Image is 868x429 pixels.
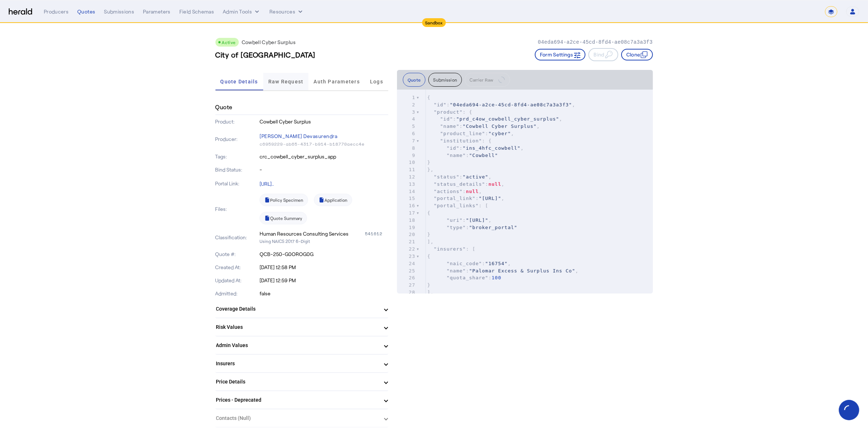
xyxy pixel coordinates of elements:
p: Producer: [215,135,258,143]
h3: City of [GEOGRAPHIC_DATA] [215,50,316,60]
div: Submissions [104,8,134,15]
a: Application [314,194,352,206]
mat-panel-title: Insurers [216,360,379,367]
div: 12 [397,173,416,181]
span: "[URL]" [466,217,489,223]
span: : , [427,268,579,273]
span: 100 [492,275,501,280]
p: [DATE] 12:59 PM [260,277,388,284]
div: 22 [397,245,416,253]
span: "name" [447,268,466,273]
p: Cowbell Cyber Surplus [242,39,296,46]
div: 541612 [365,230,388,237]
span: ], [427,290,434,295]
div: 5 [397,123,416,130]
span: "product" [434,109,463,115]
span: "id" [447,145,459,151]
span: : , [427,123,540,129]
span: Raw Request [268,79,304,84]
div: 7 [397,137,416,145]
span: : , [427,196,505,201]
mat-panel-title: Prices - Deprecated [216,396,379,404]
div: Producers [44,8,69,15]
span: "status_details" [434,181,485,187]
span: "broker_portal" [469,225,517,230]
button: Carrier Raw [465,73,510,87]
span: : { [427,138,492,143]
span: null [466,189,479,194]
mat-panel-title: Coverage Details [216,305,379,313]
span: Active [222,40,236,45]
button: internal dropdown menu [223,8,261,15]
span: "portal_link" [434,196,476,201]
span: : , [427,181,505,187]
mat-panel-title: Risk Values [216,323,379,331]
div: Parameters [143,8,171,15]
div: 28 [397,289,416,296]
span: "actions" [434,189,463,194]
span: "name" [447,153,466,158]
span: ], [427,239,434,244]
span: : , [427,102,575,107]
span: "product_line" [440,131,485,136]
button: Bind [588,48,618,61]
span: : , [427,131,514,136]
div: 25 [397,267,416,275]
span: : , [427,261,511,266]
div: 27 [397,282,416,289]
span: "insurers" [434,246,466,252]
div: 26 [397,274,416,282]
div: Human Resources Consulting Services [260,230,349,237]
span: "type" [447,225,466,230]
div: 23 [397,253,416,260]
div: 15 [397,195,416,202]
span: : [427,153,498,158]
span: "Cowbell" [469,153,498,158]
p: Product: [215,118,258,125]
mat-panel-title: Price Details [216,378,379,386]
div: 16 [397,202,416,209]
span: }, [427,167,434,172]
span: : , [427,145,524,151]
span: "prd_c4ow_cowbell_cyber_surplus" [456,116,559,122]
span: "16754" [485,261,508,266]
div: 4 [397,115,416,123]
div: 3 [397,109,416,116]
div: 24 [397,260,416,267]
p: Using NAICS 2017 6-Digit [260,237,388,245]
button: Form Settings [535,49,586,60]
p: Tags: [215,153,258,160]
p: crc_cowbell_cyber_surplus_app [260,153,388,160]
img: Herald Logo [9,8,32,15]
span: : [ [427,246,476,252]
span: : , [427,189,482,194]
div: 13 [397,181,416,188]
span: } [427,232,431,237]
mat-expansion-panel-header: Coverage Details [215,300,388,318]
span: } [427,160,431,165]
p: QCB-250-G0OROG0G [260,251,388,258]
p: Quote #: [215,251,258,258]
span: "quota_share" [447,275,489,280]
a: [URL].. [260,181,274,187]
span: "naic_code" [447,261,482,266]
div: 8 [397,145,416,152]
div: 21 [397,238,416,245]
p: Created At: [215,264,258,271]
div: 20 [397,231,416,238]
span: Logs [370,79,383,84]
span: : { [427,109,472,115]
div: 6 [397,130,416,137]
span: "04eda694-a2ce-45cd-8fd4-ae08c7a3a3f3" [450,102,572,107]
button: Submission [428,73,462,87]
span: "id" [434,102,447,107]
p: Portal Link: [215,180,258,187]
button: Quote [403,73,426,87]
h4: Quote [215,103,233,111]
button: Clone [621,49,653,60]
div: 18 [397,217,416,224]
span: "id" [440,116,453,122]
span: Carrier Raw [470,78,493,82]
p: [DATE] 12:58 PM [260,264,388,271]
div: 10 [397,159,416,166]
